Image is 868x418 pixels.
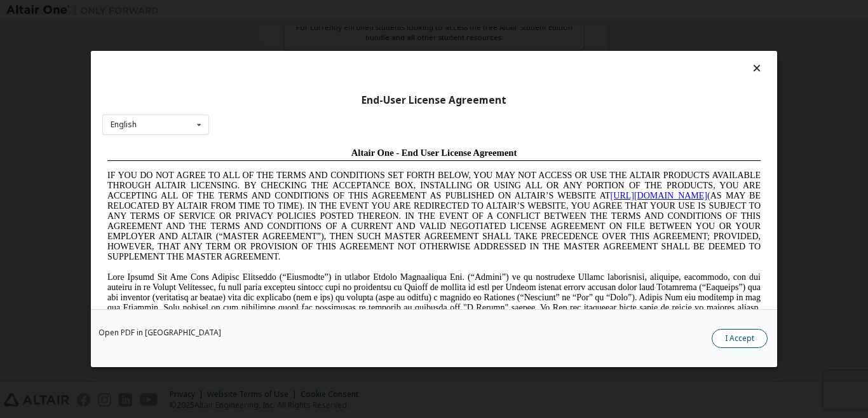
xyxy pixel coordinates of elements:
[249,5,415,15] span: Altair One - End User License Agreement
[98,329,221,337] a: Open PDF in [GEOGRAPHIC_DATA]
[102,94,766,107] div: End-User License Agreement
[712,329,768,348] button: I Accept
[508,48,605,58] a: [URL][DOMAIN_NAME]
[111,121,137,129] div: English
[5,28,658,119] span: IF YOU DO NOT AGREE TO ALL OF THE TERMS AND CONDITIONS SET FORTH BELOW, YOU MAY NOT ACCESS OR USE...
[5,130,658,221] span: Lore Ipsumd Sit Ame Cons Adipisc Elitseddo (“Eiusmodte”) in utlabor Etdolo Magnaaliqua Eni. (“Adm...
